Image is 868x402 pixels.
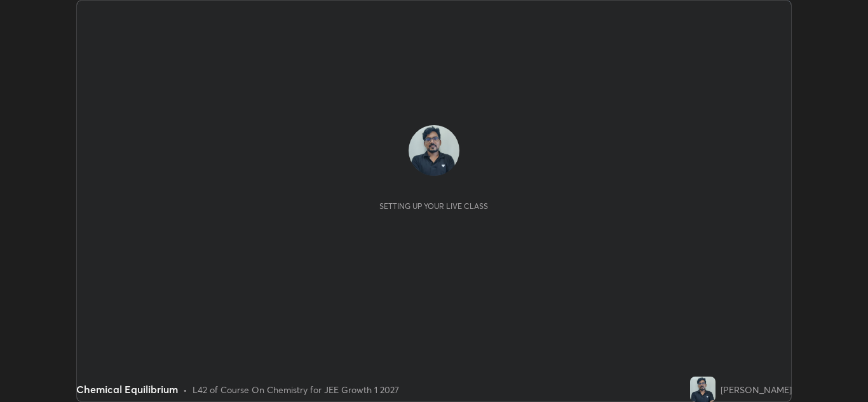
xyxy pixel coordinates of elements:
[183,383,187,396] div: •
[379,201,488,211] div: Setting up your live class
[690,377,715,402] img: c438d33b5f8f45deb8631a47d5d110ef.jpg
[721,383,792,396] div: [PERSON_NAME]
[193,383,399,396] div: L42 of Course On Chemistry for JEE Growth 1 2027
[76,382,178,397] div: Chemical Equilibrium
[409,125,459,176] img: c438d33b5f8f45deb8631a47d5d110ef.jpg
